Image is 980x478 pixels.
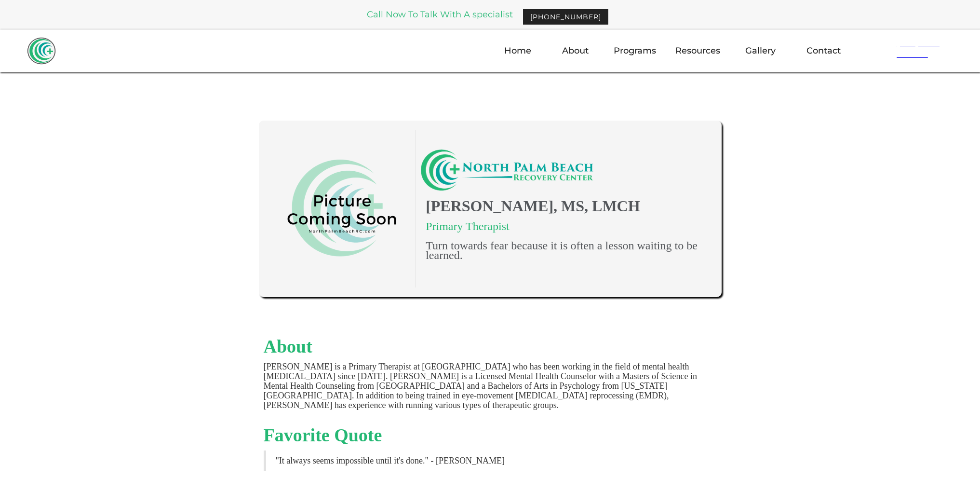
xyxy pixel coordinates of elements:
h6: (561) 463 - 8867 [892,35,951,61]
blockquote: "It always seems impossible until it's done." - [PERSON_NAME] [264,451,717,471]
div: Resources [675,46,720,55]
a: home [27,36,56,65]
div: Resources [675,36,720,65]
div: Primary Therapist [421,221,707,231]
div: Turn towards fear because it is often a lesson waiting to be learned. [421,241,707,260]
div: [PHONE_NUMBER] [530,12,601,22]
a: Home [498,37,537,65]
div: Programs [614,36,656,65]
a: (561) 463 - 8867 [866,29,963,67]
a: Call Now To Talk With A specialist [367,10,513,19]
img: Header Calendar Icons [877,41,892,56]
div: Programs [614,46,656,55]
h1: About [264,336,717,357]
a: Contact [801,37,846,65]
p: [PERSON_NAME] is a Primary Therapist at [GEOGRAPHIC_DATA] who has been working in the field of me... [264,362,717,410]
h1: Favorite Quote [264,424,717,446]
a: [PHONE_NUMBER] [523,9,609,25]
a: Gallery [739,37,781,65]
a: About [556,37,594,65]
h1: [PERSON_NAME], MS, LMCH [421,195,707,217]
